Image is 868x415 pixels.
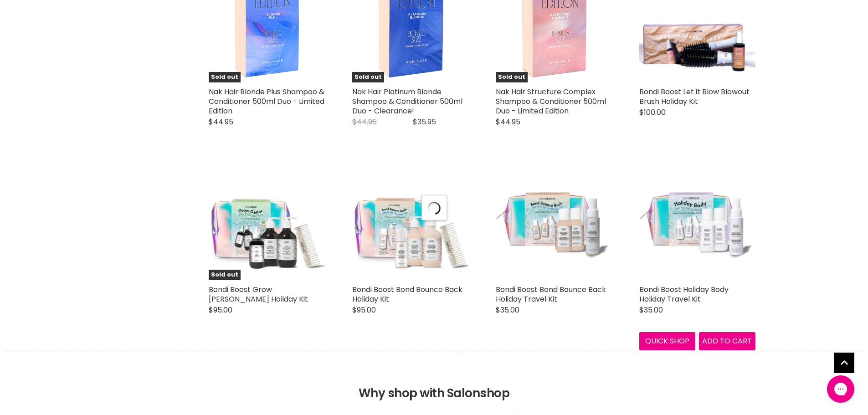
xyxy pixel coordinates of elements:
a: Bondi Boost Holiday Body Holiday Travel Kit [639,284,729,304]
a: Bondi Boost Bond Bounce Back Holiday Kit [352,284,462,304]
span: Sold out [209,270,241,280]
a: Bondi Boost Bond Bounce Back Holiday Travel Kit [496,284,606,304]
span: $100.00 [639,107,666,118]
span: $44.95 [496,117,520,127]
span: Sold out [496,72,528,82]
h2: Why shop with Salonshop [5,350,863,414]
button: Quick shop [639,332,696,350]
span: Back to top [834,353,854,376]
span: $44.95 [352,117,377,127]
span: Add to cart [702,336,752,346]
a: Bondi Boost Bond Bounce Back Holiday Travel Kit [496,164,612,280]
iframe: Gorgias live chat messenger [822,372,859,406]
a: Back to top [834,353,854,373]
a: Bondi Boost Grow [PERSON_NAME] Holiday Kit [209,284,308,304]
img: Bondi Boost Grow Getter HG Holiday Kit [209,175,325,269]
a: Bondi Boost Holiday Body Holiday Travel Kit [639,164,755,280]
span: $95.00 [209,305,232,315]
img: Bondi Boost Bond Bounce Back Holiday Kit [352,175,468,269]
span: $35.00 [639,305,663,315]
a: Bondi Boost Bond Bounce Back Holiday Kit [352,164,468,280]
a: Nak Hair Structure Complex Shampoo & Conditioner 500ml Duo - Limited Edition [496,87,606,116]
span: $95.00 [352,305,376,315]
span: $44.95 [209,117,233,127]
button: Add to cart [699,332,755,350]
span: $35.00 [496,305,519,315]
span: Sold out [209,72,241,82]
span: Sold out [352,72,384,82]
img: Bondi Boost Bond Bounce Back Holiday Travel Kit [496,175,612,268]
a: Nak Hair Blonde Plus Shampoo & Conditioner 500ml Duo - Limited Edition [209,87,324,116]
span: $35.95 [413,117,436,127]
a: Bondi Boost Let it Blow Blowout Brush Holiday Kit [639,87,750,107]
img: Bondi Boost Holiday Body Holiday Travel Kit [639,175,755,268]
a: Nak Hair Platinum Blonde Shampoo & Conditioner 500ml Duo - Clearance! [352,87,462,116]
a: Bondi Boost Grow Getter HG Holiday Kit Sold out [209,164,325,280]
